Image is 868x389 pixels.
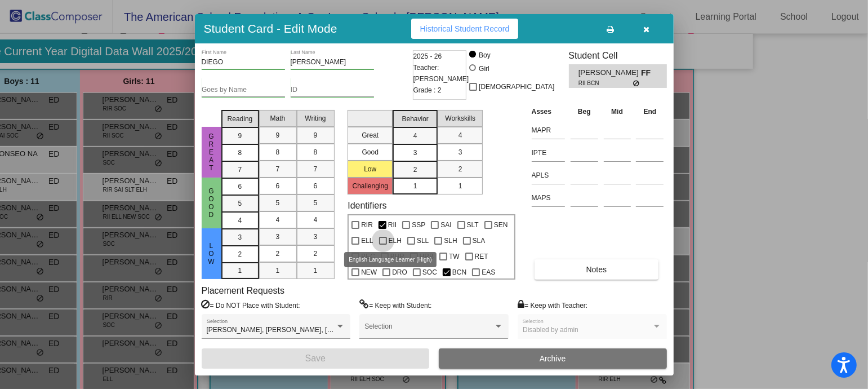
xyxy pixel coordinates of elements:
label: Placement Requests [202,285,285,296]
input: assessment [532,167,565,184]
span: 1 [314,266,318,276]
span: 4 [314,215,318,225]
label: = Keep with Teacher: [518,299,587,311]
span: 6 [314,181,318,191]
span: 3 [276,232,280,242]
span: SAI [440,218,451,232]
span: 2 [413,165,417,175]
span: RET [475,250,488,263]
span: NEW [361,266,377,279]
span: 4 [276,215,280,225]
span: Disabled by admin [523,326,578,334]
span: Historical Student Record [420,24,510,33]
div: Girl [478,64,489,74]
span: 2 [238,249,242,259]
span: 6 [238,182,242,192]
input: assessment [532,144,565,161]
span: 9 [276,130,280,140]
span: SEN [494,218,508,232]
span: Low [206,242,216,266]
span: Grade : 2 [413,85,442,96]
label: = Do NOT Place with Student: [202,299,300,311]
span: Workskills [445,113,475,123]
span: 8 [276,147,280,157]
span: 4 [413,131,417,141]
span: SLH [444,234,457,247]
span: [PERSON_NAME], [PERSON_NAME], [PERSON_NAME], [PERSON_NAME] [207,326,440,334]
span: 1 [459,181,462,191]
span: Teacher: [PERSON_NAME] [413,62,469,85]
span: HRB [420,250,434,263]
span: 8 [238,148,242,158]
span: SLL [417,234,429,247]
span: 2 [276,249,280,259]
span: Behavior [402,114,429,124]
span: BCN [452,266,466,279]
span: 4 [238,215,242,226]
span: RII [388,218,397,232]
span: 5 [238,198,242,209]
label: = Keep with Student: [359,299,431,311]
span: SOC [422,266,437,279]
span: 7 [238,165,242,175]
span: Good [206,187,216,219]
input: assessment [532,122,565,139]
span: Math [270,113,286,123]
span: 9 [314,130,318,140]
span: Save [305,353,326,363]
button: Historical Student Record [411,19,519,39]
span: SLA [473,234,486,247]
span: 3 [238,232,242,242]
span: 5 [314,198,318,208]
span: 1 [238,266,242,276]
span: 7 [276,164,280,174]
span: FF [641,67,657,79]
span: Notes [586,265,607,274]
span: 3 [413,148,417,158]
span: 1 [413,181,417,191]
span: EAS [482,266,495,279]
span: 7 [314,164,318,174]
span: 8 [314,147,318,157]
input: goes by name [202,86,285,94]
button: Save [202,348,430,369]
span: 3 [459,147,462,157]
span: RII BCN [578,79,633,87]
span: 4 [459,130,462,140]
span: [PERSON_NAME] [578,67,641,79]
span: TW [449,250,460,263]
span: 2 [314,249,318,259]
span: 2 [459,164,462,174]
span: 6 [276,181,280,191]
span: ELH [389,234,402,247]
span: [DEMOGRAPHIC_DATA] [479,80,554,94]
input: assessment [532,189,565,206]
button: Notes [535,259,658,280]
th: Asses [529,105,568,118]
span: ELL [361,234,373,247]
span: Great [206,132,216,172]
span: 3 [314,232,318,242]
label: Identifiers [348,200,386,211]
span: SSP [412,218,425,232]
span: Writing [305,113,326,123]
span: 2025 - 26 [413,51,442,62]
span: Archive [540,354,566,363]
span: BHP [390,250,404,263]
span: 9 [238,131,242,141]
span: RIR [361,218,373,232]
th: Beg [568,105,601,118]
span: BEC [361,250,375,263]
div: Boy [478,50,491,60]
th: End [633,105,666,118]
button: Archive [439,348,667,369]
span: 1 [276,266,280,276]
h3: Student Card - Edit Mode [204,21,337,36]
span: 5 [276,198,280,208]
span: Reading [228,114,253,124]
span: DRO [392,266,407,279]
h3: Student Cell [569,50,667,61]
th: Mid [601,105,634,118]
span: SLT [467,218,479,232]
